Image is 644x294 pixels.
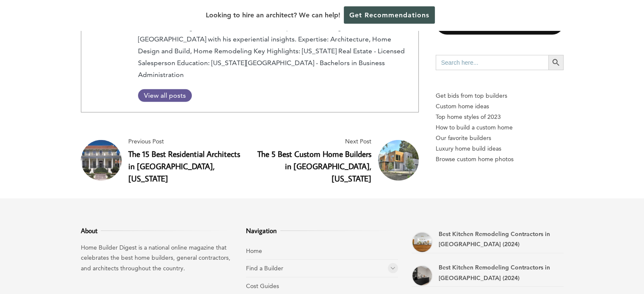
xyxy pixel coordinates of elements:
[436,154,564,165] a: Browse custom home photos
[602,252,634,284] iframe: Drift Widget Chat Controller
[436,101,564,112] a: Custom home ideas
[246,247,262,255] a: Home
[412,265,433,286] a: Best Kitchen Remodeling Contractors in Plantation (2024)
[436,55,548,70] input: Search here...
[436,112,564,122] a: Top home styles of 2023
[436,133,564,143] a: Our favorite builders
[128,136,246,147] span: Previous Post
[436,91,564,101] p: Get bids from top builders
[246,264,283,272] a: Find a Builder
[551,58,561,67] svg: Search
[246,225,398,236] h3: Navigation
[128,148,240,184] a: The 15 Best Residential Architects in [GEOGRAPHIC_DATA], [US_STATE]
[344,6,435,24] a: Get Recommendations
[81,225,233,236] h3: About
[138,89,192,102] a: View all posts
[138,91,192,99] span: View all posts
[412,232,433,253] a: Best Kitchen Remodeling Contractors in Doral (2024)
[439,230,550,248] a: Best Kitchen Remodeling Contractors in [GEOGRAPHIC_DATA] (2024)
[439,264,550,282] a: Best Kitchen Remodeling Contractors in [GEOGRAPHIC_DATA] (2024)
[436,122,564,133] a: How to build a custom home
[81,242,233,274] p: Home Builder Digest is a national online magazine that celebrates the best home builders, general...
[257,148,371,184] a: The 5 Best Custom Home Builders in [GEOGRAPHIC_DATA], [US_STATE]
[246,282,279,290] a: Cost Guides
[253,136,371,147] span: Next Post
[436,143,564,154] a: Luxury home build ideas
